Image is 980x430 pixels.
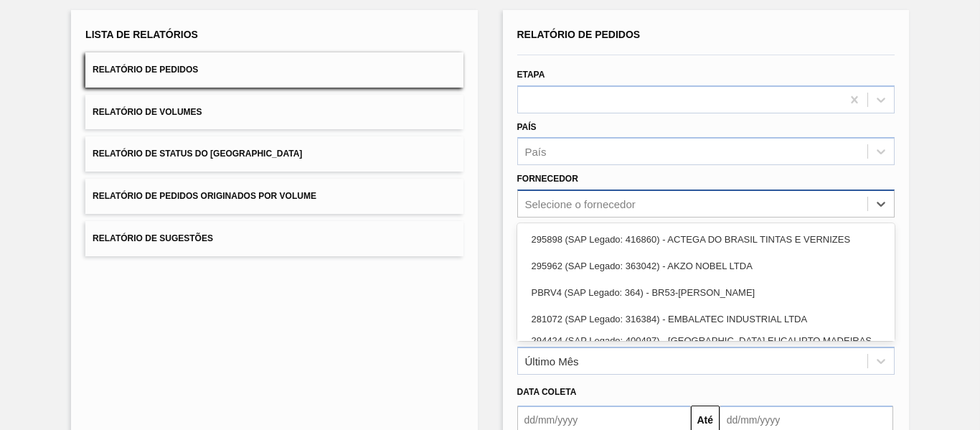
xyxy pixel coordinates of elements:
[517,70,545,80] label: Etapa
[85,52,463,88] button: Relatório de Pedidos
[93,233,213,243] span: Relatório de Sugestões
[85,221,463,256] button: Relatório de Sugestões
[517,122,537,132] label: País
[93,149,302,159] span: Relatório de Status do [GEOGRAPHIC_DATA]
[517,174,578,184] label: Fornecedor
[525,355,579,367] div: Último Mês
[93,107,202,117] span: Relatório de Volumes
[517,279,895,306] div: PBRV4 (SAP Legado: 364) - BR53-[PERSON_NAME]
[525,146,547,158] div: País
[85,29,198,40] span: Lista de Relatórios
[85,136,463,172] button: Relatório de Status do [GEOGRAPHIC_DATA]
[525,198,636,210] div: Selecione o fornecedor
[85,179,463,214] button: Relatório de Pedidos Originados por Volume
[93,191,316,201] span: Relatório de Pedidos Originados por Volume
[85,95,463,130] button: Relatório de Volumes
[517,387,577,397] span: Data coleta
[517,226,895,253] div: 295898 (SAP Legado: 416860) - ACTEGA DO BRASIL TINTAS E VERNIZES
[93,65,198,75] span: Relatório de Pedidos
[517,29,641,40] span: Relatório de Pedidos
[517,332,895,359] div: 294424 (SAP Legado: 400497) - [GEOGRAPHIC_DATA] EUCALIPTO MADEIRAS LTDA
[517,306,895,332] div: 281072 (SAP Legado: 316384) - EMBALATEC INDUSTRIAL LTDA
[517,253,895,279] div: 295962 (SAP Legado: 363042) - AKZO NOBEL LTDA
